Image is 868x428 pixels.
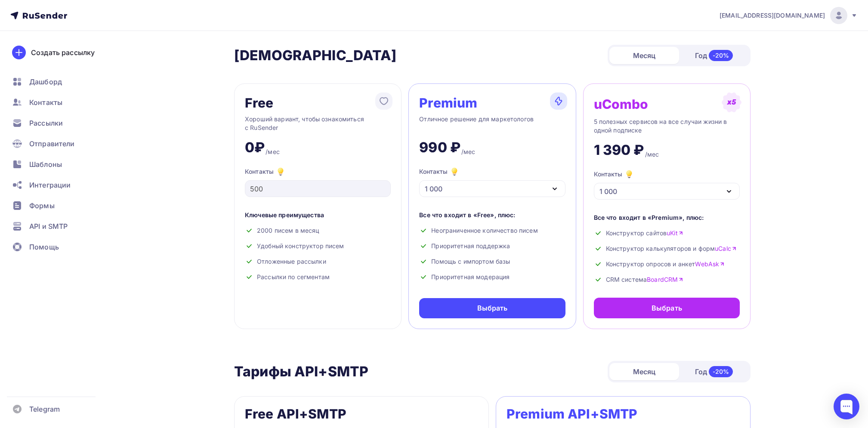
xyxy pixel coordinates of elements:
[234,363,368,380] h2: Тарифы API+SMTP
[461,148,476,156] div: /мес
[7,156,109,173] a: Шаблоны
[709,366,733,377] div: -20%
[266,148,280,156] div: /мес
[245,407,346,421] div: Free API+SMTP
[29,159,62,169] span: Шаблоны
[29,139,75,149] span: Отправители
[594,117,740,135] div: 5 полезных сервисов на все случаи жизни в одной подписке
[419,257,565,266] div: Помощь с импортом базы
[419,96,477,110] div: Premium
[29,97,62,108] span: Контакты
[29,242,59,252] span: Помощь
[679,363,749,381] div: Год
[695,260,725,268] a: WebAsk
[7,114,109,132] a: Рассылки
[245,139,265,156] div: 0₽
[425,184,442,194] div: 1 000
[419,166,460,177] div: Контакты
[7,135,109,152] a: Отправители
[507,407,637,421] div: Premium API+SMTP
[29,180,71,190] span: Интеграции
[419,226,565,235] div: Неограниченное количество писем
[419,139,460,156] div: 990 ₽
[667,229,683,237] a: uKit
[606,244,737,253] span: Конструктор калькуляторов и форм
[7,197,109,214] a: Формы
[419,115,565,132] div: Отличное решение для маркетологов
[709,50,733,61] div: -20%
[234,47,397,64] h2: [DEMOGRAPHIC_DATA]
[419,166,565,197] button: Контакты 1 000
[29,404,60,414] span: Telegram
[647,275,683,284] a: BoardCRM
[609,363,679,380] div: Месяц
[645,150,659,159] div: /мес
[419,211,565,219] div: Все что входит в «Free», плюс:
[594,213,740,222] div: Все что входит в «Premium», плюс:
[245,166,391,177] div: Контакты
[245,273,391,281] div: Рассылки по сегментам
[594,97,649,111] div: uCombo
[29,221,68,231] span: API и SMTP
[245,96,274,110] div: Free
[652,303,682,313] div: Выбрать
[29,118,63,128] span: Рассылки
[245,226,391,235] div: 2000 писем в месяц
[594,142,644,159] div: 1 390 ₽
[679,46,749,65] div: Год
[594,169,634,179] div: Контакты
[245,257,391,266] div: Отложенные рассылки
[606,260,725,268] span: Конструктор опросов и анкет
[594,169,740,200] button: Контакты 1 000
[419,242,565,250] div: Приоритетная поддержка
[477,303,508,313] div: Выбрать
[31,47,95,58] div: Создать рассылку
[7,73,109,90] a: Дашборд
[245,211,391,219] div: Ключевые преимущества
[715,244,737,253] a: uCalc
[29,77,62,87] span: Дашборд
[419,273,565,281] div: Приоритетная модерация
[245,242,391,250] div: Удобный конструктор писем
[720,7,858,24] a: [EMAIL_ADDRESS][DOMAIN_NAME]
[609,47,679,64] div: Месяц
[599,186,617,197] div: 1 000
[245,115,391,132] div: Хороший вариант, чтобы ознакомиться с RuSender
[606,275,684,284] span: CRM система
[29,200,55,211] span: Формы
[606,229,683,237] span: Конструктор сайтов
[7,94,109,111] a: Контакты
[720,11,825,20] span: [EMAIL_ADDRESS][DOMAIN_NAME]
